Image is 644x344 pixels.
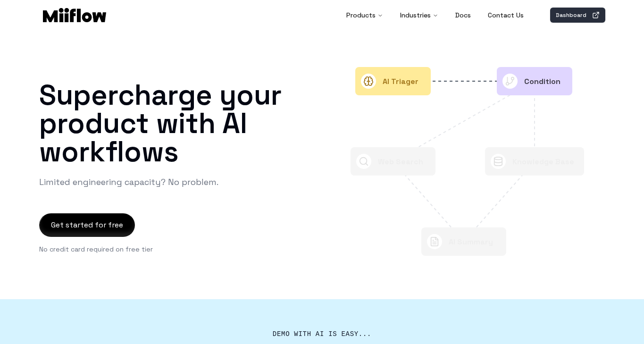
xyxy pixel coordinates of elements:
a: Contact Us [480,6,531,25]
text: Condition [524,76,560,86]
text: Knowledge Base [512,157,574,167]
a: Logo [39,8,110,22]
text: AI Summary [449,237,493,247]
button: Industries [393,6,446,25]
p: No credit card required on free tier [39,244,153,254]
a: Dashboard [550,8,605,23]
a: Docs [448,6,478,25]
p: Limited engineering capacity? No problem. [39,174,218,191]
button: Products [339,6,391,25]
text: Web Search [378,157,423,167]
h2: Demo with AI is easy... [28,329,617,339]
h1: Supercharge your product with AI workflows [39,81,322,166]
button: Get started for free [39,213,135,237]
nav: Main [339,6,531,25]
img: Logo [43,8,106,22]
text: AI Triager [383,76,418,86]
